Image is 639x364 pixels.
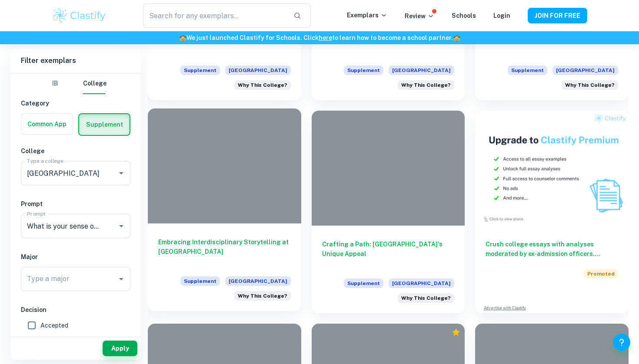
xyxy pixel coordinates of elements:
[493,12,510,19] a: Login
[27,210,46,217] label: Prompt
[562,80,618,90] div: What is your sense of Duke as a university and a community, and why do you consider it a good mat...
[148,111,301,313] a: Embracing Interdisciplinary Storytelling at [GEOGRAPHIC_DATA]Supplement[GEOGRAPHIC_DATA]What is y...
[2,33,637,43] h6: We just launched Clastify for Schools. Click to learn how to become a school partner.
[21,252,130,262] h6: Major
[238,292,287,300] span: Why This College?
[452,328,460,337] div: Premium
[115,273,127,285] button: Open
[475,111,629,225] img: Thumbnail
[453,34,460,41] span: 🏫
[344,279,383,288] span: Supplement
[27,157,63,164] label: Type a college
[225,66,291,75] span: [GEOGRAPHIC_DATA]
[83,73,106,94] button: College
[405,11,434,21] p: Review
[45,73,106,94] div: Filter type choice
[103,341,137,356] button: Apply
[21,98,130,108] h6: Category
[179,34,186,41] span: 🏫
[344,66,383,75] span: Supplement
[398,80,454,90] div: What is your sense of Duke as a university and a community, and why do you consider it a good mat...
[528,8,587,23] button: JOIN FOR FREE
[21,199,130,209] h6: Prompt
[452,12,476,19] a: Schools
[115,167,127,179] button: Open
[180,276,220,286] span: Supplement
[225,276,291,286] span: [GEOGRAPHIC_DATA]
[508,66,547,75] span: Supplement
[484,305,526,311] a: Advertise with Clastify
[401,81,451,89] span: Why This College?
[312,111,465,313] a: Crafting a Path: [GEOGRAPHIC_DATA]'s Unique AppealSupplement[GEOGRAPHIC_DATA]What is your sense o...
[52,7,107,24] img: Clastify logo
[21,146,130,156] h6: College
[45,73,66,94] button: IB
[21,114,73,134] button: Common App
[322,239,455,268] h6: Crafting a Path: [GEOGRAPHIC_DATA]'s Unique Appeal
[79,114,130,135] button: Supplement
[40,321,68,330] span: Accepted
[115,220,127,232] button: Open
[389,66,454,75] span: [GEOGRAPHIC_DATA]
[238,81,287,89] span: Why This College?
[398,293,454,303] div: What is your sense of Duke as a university and a community, and why do you consider it a good mat...
[565,81,615,89] span: Why This College?
[234,291,291,301] div: What is your sense of Duke as a university and a community, and why do you consider it a good mat...
[486,239,618,259] h6: Crush college essays with analyses moderated by ex-admission officers. Upgrade now
[347,10,387,20] p: Exemplars
[234,80,291,90] div: What is your sense of Duke as a university and a community, and why do you consider it a good mat...
[10,49,141,73] h6: Filter exemplars
[389,279,454,288] span: [GEOGRAPHIC_DATA]
[21,305,130,315] h6: Decision
[552,66,618,75] span: [GEOGRAPHIC_DATA]
[319,34,332,41] a: here
[584,269,618,279] span: Promoted
[180,66,220,75] span: Supplement
[401,294,451,302] span: Why This College?
[158,237,291,266] h6: Embracing Interdisciplinary Storytelling at [GEOGRAPHIC_DATA]
[613,334,630,351] button: Help and Feedback
[143,3,286,28] input: Search for any exemplars...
